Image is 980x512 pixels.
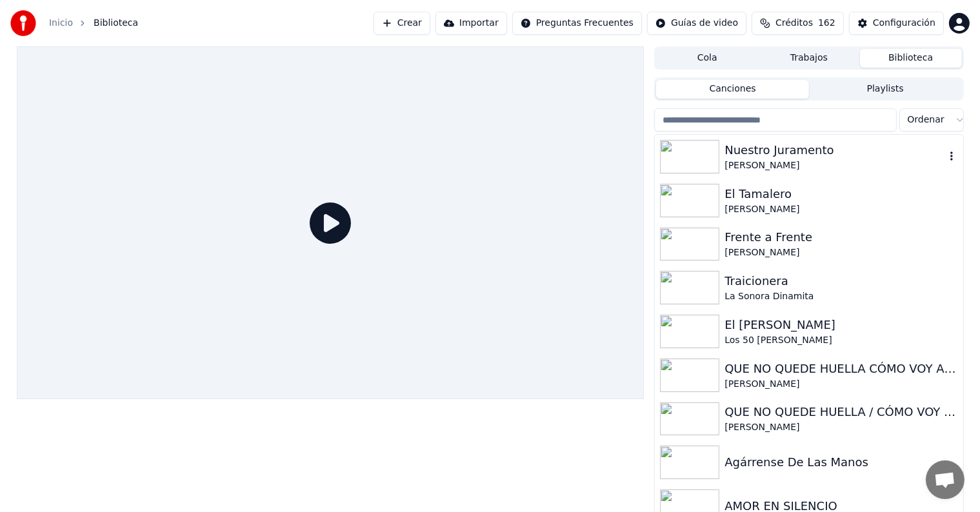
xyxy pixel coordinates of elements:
[725,290,957,303] div: La Sonora Dinamita
[725,246,957,259] div: [PERSON_NAME]
[435,12,507,35] button: Importar
[725,453,957,471] div: Agárrense De Las Manos
[725,228,957,246] div: Frente a Frente
[818,17,835,30] span: 162
[926,460,965,499] a: Chat abierto
[656,49,758,68] button: Cola
[725,203,957,216] div: [PERSON_NAME]
[725,421,957,434] div: [PERSON_NAME]
[775,17,813,30] span: Créditos
[49,17,138,30] nav: breadcrumb
[873,17,935,30] div: Configuración
[752,12,844,35] button: Créditos162
[656,80,809,99] button: Canciones
[10,10,36,36] img: youka
[725,334,957,347] div: Los 50 [PERSON_NAME]
[725,141,945,159] div: Nuestro Juramento
[725,185,957,203] div: El Tamalero
[647,12,746,35] button: Guías de video
[374,12,430,35] button: Crear
[725,378,957,391] div: [PERSON_NAME]
[49,17,73,30] a: Inicio
[725,272,957,290] div: Traicionera
[94,17,138,30] span: Biblioteca
[860,49,962,68] button: Biblioteca
[512,12,642,35] button: Preguntas Frecuentes
[849,12,944,35] button: Configuración
[908,113,945,126] span: Ordenar
[758,49,860,68] button: Trabajos
[725,403,957,421] div: QUE NO QUEDE HUELLA / CÓMO VOY A OLVIDARTE
[725,360,957,378] div: QUE NO QUEDE HUELLA CÓMO VOY A OLVIDARTE (Remix)
[725,316,957,334] div: El [PERSON_NAME]
[809,80,962,99] button: Playlists
[725,159,945,172] div: [PERSON_NAME]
